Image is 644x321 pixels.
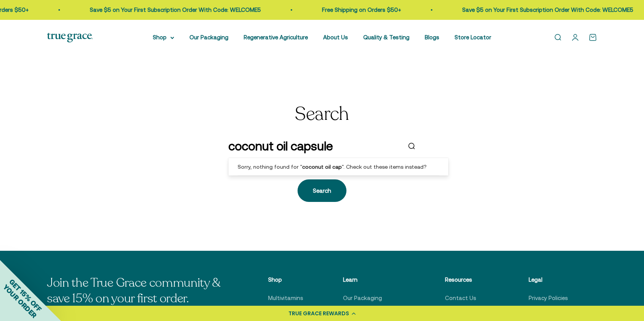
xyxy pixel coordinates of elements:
[189,34,228,40] a: Our Packaging
[529,275,582,284] p: Legal
[343,275,407,284] p: Learn
[295,104,349,124] h1: Search
[268,275,305,284] p: Shop
[244,34,308,40] a: Regenerative Agriculture
[322,6,401,13] a: Free Shipping on Orders $50+
[153,33,174,42] summary: Shop
[529,294,568,303] a: Privacy Policies
[455,34,491,40] a: Store Locator
[298,179,346,202] button: Search
[462,5,633,15] p: Save $5 on Your First Subscription Order With Code: WELCOME5
[2,283,38,319] span: YOUR ORDER
[313,186,331,195] div: Search
[238,163,439,171] p: Sorry, nothing found for " ". Check out these items instead?
[302,164,342,170] strong: coconut oil cap
[323,34,348,40] a: About Us
[288,310,349,318] div: TRUE GRACE REWARDS
[445,294,476,303] a: Contact Us
[47,275,230,307] p: Join the True Grace community & save 15% on your first order.
[425,34,439,40] a: Blogs
[363,34,409,40] a: Quality & Testing
[90,5,261,15] p: Save $5 on Your First Subscription Order With Code: WELCOME5
[8,277,43,313] span: GET 15% OFF
[445,275,490,284] p: Resources
[228,136,401,156] input: Search
[343,294,382,303] a: Our Packaging
[268,294,303,303] a: Multivitamins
